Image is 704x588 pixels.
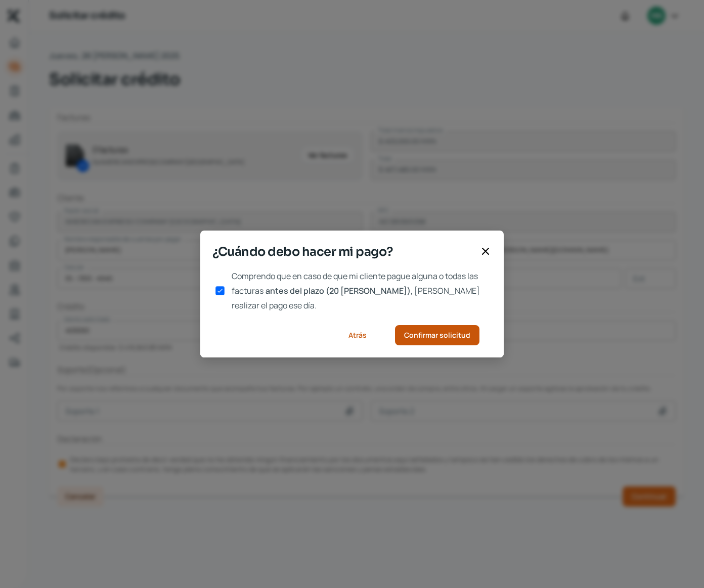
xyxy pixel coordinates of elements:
span: Comprendo que en caso de que mi cliente pague alguna o todas las facturas [232,270,478,296]
button: Confirmar solicitud [395,325,479,345]
button: Atrás [336,325,379,345]
span: Confirmar solicitud [404,332,470,339]
span: antes del plazo (20 [PERSON_NAME]) [266,285,411,296]
span: Atrás [348,332,367,339]
span: , [PERSON_NAME] realizar el pago ese día. [232,285,480,311]
span: ¿Cuándo debo hacer mi pago? [212,243,475,261]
